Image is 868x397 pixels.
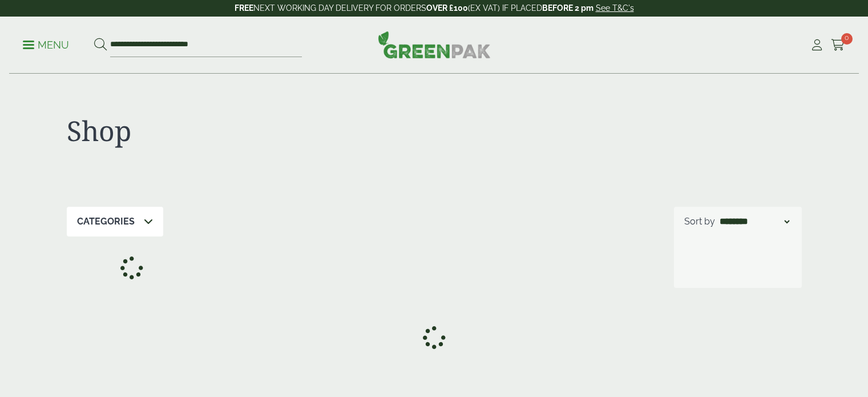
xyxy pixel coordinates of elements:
[542,3,594,13] strong: BEFORE 2 pm
[831,39,845,51] i: Cart
[831,37,845,54] a: 0
[596,3,634,13] a: See T&C's
[67,114,434,147] h1: Shop
[426,3,468,13] strong: OVER £100
[23,38,69,50] a: Menu
[810,39,824,51] i: My Account
[684,215,715,228] p: Sort by
[717,215,792,228] select: Shop order
[235,3,253,13] strong: FREE
[77,215,135,228] p: Categories
[841,33,853,45] span: 0
[378,31,491,58] img: GreenPak Supplies
[23,38,69,52] p: Menu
